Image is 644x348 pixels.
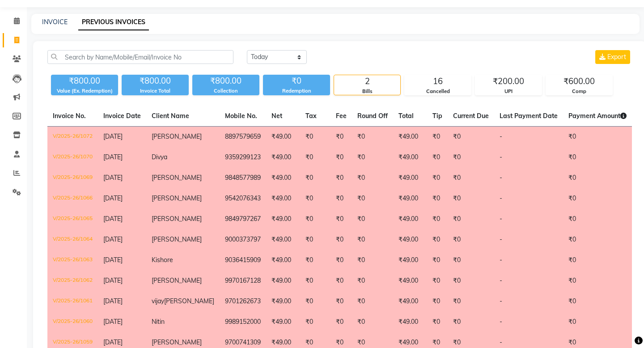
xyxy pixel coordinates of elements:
td: ₹0 [352,229,393,250]
button: Export [595,50,630,64]
td: ₹0 [330,188,352,209]
span: [DATE] [103,297,123,305]
td: ₹0 [330,271,352,291]
span: Total [398,112,414,120]
span: Tip [432,112,442,120]
td: ₹0 [352,209,393,229]
span: [PERSON_NAME] [152,174,202,182]
span: vijay [152,297,164,305]
td: ₹0 [330,250,352,271]
td: ₹49.00 [393,229,427,250]
td: ₹0 [330,209,352,229]
td: ₹0 [563,250,632,271]
td: ₹0 [563,147,632,168]
td: ₹0 [563,127,632,148]
td: ₹0 [427,127,448,148]
span: Net [271,112,282,120]
td: 9989152000 [220,312,266,332]
div: ₹800.00 [192,75,259,87]
td: ₹49.00 [266,312,300,332]
td: 9970167128 [220,271,266,291]
td: ₹49.00 [393,250,427,271]
div: ₹800.00 [122,75,189,87]
td: ₹0 [330,127,352,148]
td: V/2025-26/1072 [47,127,98,148]
td: - [494,168,563,188]
td: ₹0 [352,250,393,271]
td: ₹0 [330,312,352,332]
td: ₹49.00 [393,147,427,168]
td: V/2025-26/1065 [47,209,98,229]
td: ₹0 [563,188,632,209]
td: ₹0 [352,312,393,332]
div: ₹600.00 [546,75,612,88]
td: ₹49.00 [393,291,427,312]
td: ₹49.00 [266,127,300,148]
span: [PERSON_NAME] [152,132,202,140]
td: ₹0 [330,291,352,312]
td: ₹0 [352,188,393,209]
td: ₹0 [300,168,330,188]
td: - [494,271,563,291]
td: ₹0 [352,168,393,188]
div: Redemption [263,87,330,95]
td: ₹49.00 [266,209,300,229]
span: Current Due [453,112,489,120]
td: ₹0 [563,271,632,291]
span: Export [607,53,626,61]
td: ₹49.00 [393,312,427,332]
span: Mobile No. [225,112,257,120]
td: ₹0 [563,209,632,229]
td: - [494,291,563,312]
span: [DATE] [103,153,123,161]
span: [DATE] [103,235,123,243]
td: ₹49.00 [266,250,300,271]
td: ₹0 [563,168,632,188]
td: 9701262673 [220,291,266,312]
span: Last Payment Date [500,112,558,120]
td: - [494,147,563,168]
td: ₹0 [427,229,448,250]
td: ₹0 [330,147,352,168]
td: ₹49.00 [266,168,300,188]
div: 16 [405,75,471,88]
td: ₹0 [427,188,448,209]
span: [DATE] [103,318,123,326]
td: ₹0 [448,147,494,168]
div: Bills [334,88,400,95]
span: [PERSON_NAME] [152,338,202,346]
td: ₹0 [427,250,448,271]
td: ₹0 [300,291,330,312]
div: ₹0 [263,75,330,87]
td: ₹49.00 [266,271,300,291]
span: Payment Amount [568,112,627,120]
td: 9036415909 [220,250,266,271]
td: 8897579659 [220,127,266,148]
td: ₹0 [352,291,393,312]
td: 9542076343 [220,188,266,209]
td: ₹49.00 [266,229,300,250]
td: - [494,312,563,332]
td: ₹0 [448,209,494,229]
td: ₹49.00 [266,147,300,168]
td: ₹0 [300,312,330,332]
td: - [494,250,563,271]
td: ₹0 [300,188,330,209]
span: [DATE] [103,194,123,202]
span: [PERSON_NAME] [152,276,202,284]
span: Invoice No. [53,112,86,120]
td: ₹49.00 [393,271,427,291]
td: ₹0 [563,291,632,312]
span: Kishore [152,256,173,264]
td: ₹0 [300,250,330,271]
td: ₹0 [330,229,352,250]
td: ₹0 [448,188,494,209]
td: ₹0 [300,229,330,250]
div: Cancelled [405,88,471,95]
td: ₹0 [448,127,494,148]
td: ₹0 [563,312,632,332]
td: ₹0 [352,127,393,148]
td: ₹49.00 [393,168,427,188]
span: [PERSON_NAME] [152,194,202,202]
td: ₹0 [427,209,448,229]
